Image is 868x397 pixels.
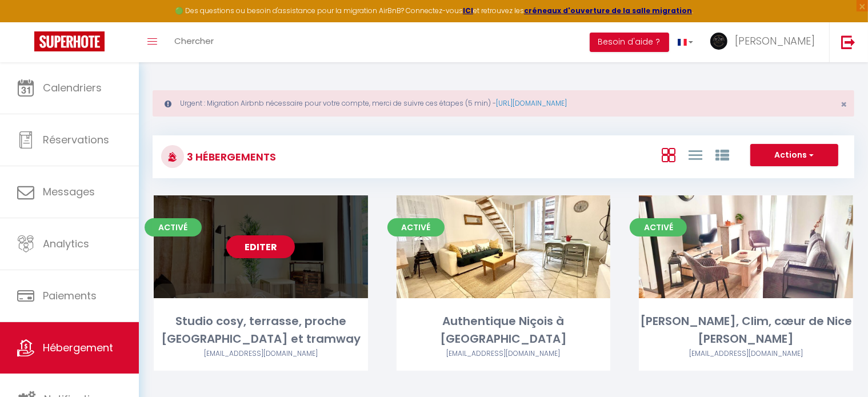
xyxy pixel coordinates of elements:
img: ... [710,33,727,50]
span: × [841,97,847,111]
a: créneaux d'ouverture de la salle migration [524,6,692,15]
span: Activé [145,218,202,236]
a: [URL][DOMAIN_NAME] [496,98,567,108]
span: Paiements [43,288,97,303]
button: Close [841,99,847,110]
div: Airbnb [639,348,853,359]
button: Ouvrir le widget de chat LiveChat [9,5,43,39]
img: Super Booking [34,31,105,51]
span: Messages [43,185,95,199]
a: ... [PERSON_NAME] [702,22,829,62]
a: Chercher [166,22,222,62]
div: Urgent : Migration Airbnb nécessaire pour votre compte, merci de suivre ces étapes (5 min) - [153,90,854,117]
span: Chercher [174,35,214,47]
span: Analytics [43,236,89,251]
div: Authentique Niçois à [GEOGRAPHIC_DATA] [397,312,611,348]
span: Activé [387,218,445,236]
div: Airbnb [397,348,611,359]
a: ICI [463,6,473,15]
button: Besoin d'aide ? [590,33,669,52]
a: Vue en Liste [689,145,702,164]
span: [PERSON_NAME] [735,34,815,48]
span: Calendriers [43,81,102,95]
div: Airbnb [154,348,368,359]
button: Actions [750,144,838,167]
div: Studio cosy, terrasse, proche [GEOGRAPHIC_DATA] et tramway [154,312,368,348]
img: logout [841,35,855,49]
a: Vue par Groupe [715,145,729,164]
h3: 3 Hébergements [184,144,276,170]
span: Réservations [43,133,109,147]
a: Vue en Box [662,145,675,164]
a: Editer [226,235,295,258]
span: Hébergement [43,340,113,355]
div: [PERSON_NAME], Clim, cœur de Nice [PERSON_NAME] [639,312,853,348]
span: Activé [630,218,687,236]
